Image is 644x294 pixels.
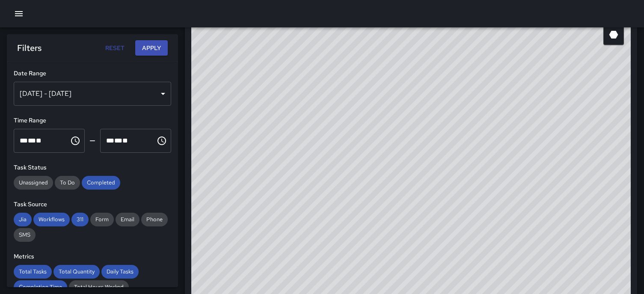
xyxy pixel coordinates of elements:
div: SMS [14,228,36,242]
span: Meridiem [122,137,128,144]
span: Phone [141,215,168,224]
span: To Do [55,178,80,187]
button: Choose time, selected time is 12:00 AM [67,132,84,149]
div: Form [90,213,114,226]
span: 311 [71,215,89,224]
span: Total Quantity [53,267,100,276]
button: Reset [101,40,128,56]
span: Daily Tasks [101,267,139,276]
div: Daily Tasks [101,265,139,279]
h6: Time Range [14,116,171,125]
div: 311 [71,213,89,226]
div: Total Tasks [14,265,52,279]
span: Meridiem [36,137,42,144]
h6: Date Range [14,69,171,78]
div: Total Quantity [53,265,100,279]
span: Hours [106,137,114,144]
button: Apply [135,40,168,56]
span: Email [116,215,139,224]
span: Jia [14,215,32,224]
svg: 3D Heatmap [608,30,619,40]
div: Jia [14,213,32,226]
span: Workflows [33,215,70,224]
button: Choose time, selected time is 11:59 PM [153,132,170,149]
h6: Task Status [14,163,171,172]
div: Email [116,213,139,226]
h6: Task Source [14,200,171,209]
div: [DATE] - [DATE] [14,82,171,106]
div: Unassigned [14,176,53,190]
div: Completion Time [14,280,67,294]
span: Total Tasks [14,267,52,276]
h6: Metrics [14,252,171,261]
span: Completed [82,178,120,187]
span: Completion Time [14,283,67,291]
button: 3D Heatmap [603,24,624,45]
span: Form [90,215,114,224]
span: Unassigned [14,178,53,187]
span: Total Hours Worked [69,283,129,291]
span: Minutes [114,137,122,144]
div: Completed [82,176,120,190]
span: Hours [20,137,28,144]
span: SMS [14,231,36,239]
span: Minutes [28,137,36,144]
div: To Do [55,176,80,190]
div: Total Hours Worked [69,280,129,294]
div: Workflows [33,213,70,226]
h6: Filters [17,41,42,55]
div: Phone [141,213,168,226]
